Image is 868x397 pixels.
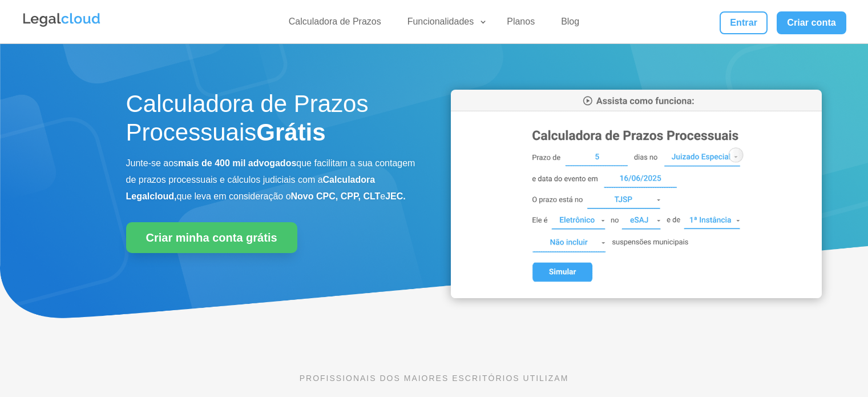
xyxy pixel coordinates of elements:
p: PROFISSIONAIS DOS MAIORES ESCRITÓRIOS UTILIZAM [126,372,742,384]
a: Logo da Legalcloud [22,21,102,30]
img: Legalcloud Logo [22,11,102,29]
h1: Calculadora de Prazos Processuais [126,90,417,153]
img: Calculadora de Prazos Processuais da Legalcloud [451,90,822,298]
a: Criar conta [777,11,846,34]
a: Calculadora de Prazos [282,16,388,33]
strong: Grátis [256,119,325,146]
b: Calculadora Legalcloud, [126,175,376,201]
b: mais de 400 mil advogados [178,158,296,168]
a: Planos [500,16,542,33]
a: Entrar [720,11,768,34]
p: Junte-se aos que facilitam a sua contagem de prazos processuais e cálculos judiciais com a que le... [126,155,417,204]
b: Novo CPC, CPP, CLT [291,191,381,201]
a: Funcionalidades [401,16,488,33]
a: Calculadora de Prazos Processuais da Legalcloud [451,290,822,300]
a: Blog [554,16,586,33]
b: JEC. [385,191,406,201]
a: Criar minha conta grátis [126,222,297,253]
